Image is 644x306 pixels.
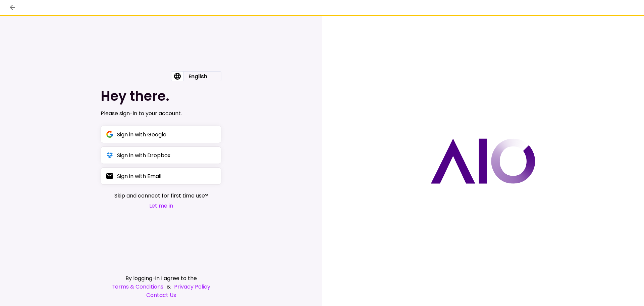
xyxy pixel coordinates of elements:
[183,72,213,81] div: English
[101,110,221,118] div: Please sign-in to your account.
[101,126,221,143] button: Sign in with Google
[431,138,535,184] img: AIO logo
[114,202,208,210] button: Let me in
[101,282,221,291] div: &
[117,151,170,160] div: Sign in with Dropbox
[117,172,161,180] div: Sign in with Email
[7,2,18,13] button: back
[101,88,221,104] h1: Hey there.
[101,146,221,164] button: Sign in with Dropbox
[101,167,221,185] button: Sign in with Email
[117,130,166,139] div: Sign in with Google
[101,291,221,299] a: Contact Us
[174,282,210,291] a: Privacy Policy
[112,282,163,291] a: Terms & Conditions
[114,191,208,200] span: Skip and connect for first time use?
[101,274,221,282] div: By logging-in I agree to the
